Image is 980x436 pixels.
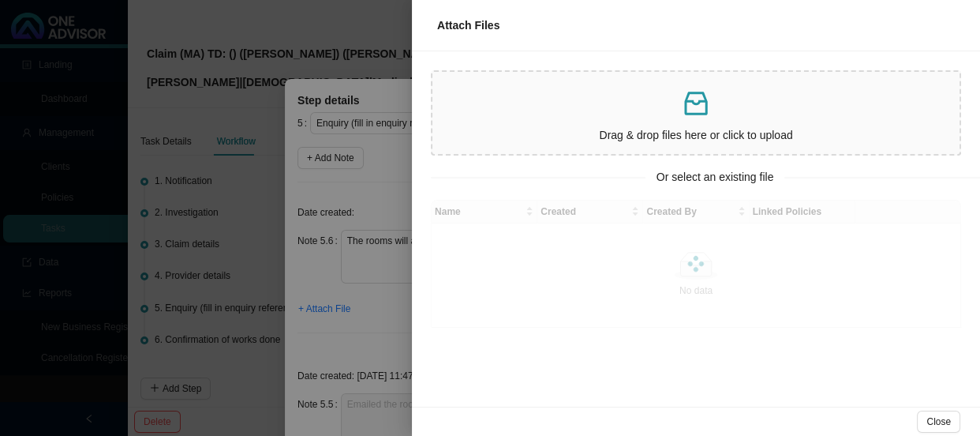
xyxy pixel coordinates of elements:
[917,411,960,433] button: Close
[645,168,785,186] span: Or select an existing file
[437,19,499,32] span: Attach Files
[432,72,959,154] span: inboxDrag & drop files here or click to upload
[439,126,953,145] p: Drag & drop files here or click to upload
[926,414,951,430] span: Close
[680,88,712,119] span: inbox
